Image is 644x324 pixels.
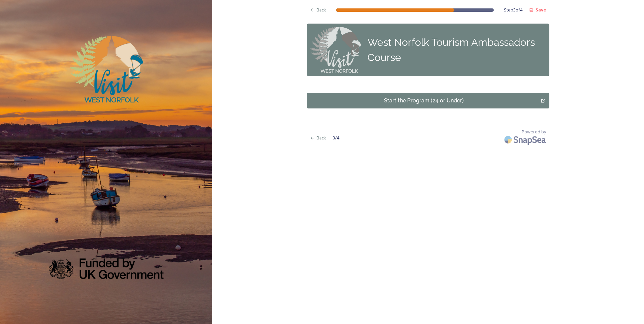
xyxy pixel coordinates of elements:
[502,132,549,148] img: SnapSea Logo
[310,27,361,73] img: Step-0_VWN_Logo_for_Panel%20on%20all%20steps.png
[504,7,522,13] span: Step 3 of 4
[522,129,546,135] span: Powered by
[367,35,546,65] div: West Norfolk Tourism Ambassadors Course
[317,135,326,141] span: Back
[317,7,326,13] span: Back
[311,97,537,105] div: Start the Program (24 or Under)
[333,135,339,141] span: 3 / 4
[536,7,546,13] strong: Save
[307,93,549,108] button: Start the Program (24 or Under)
